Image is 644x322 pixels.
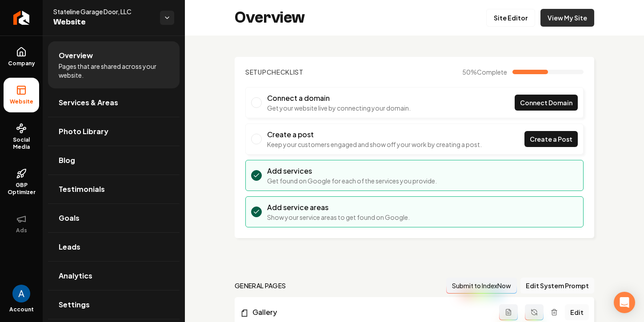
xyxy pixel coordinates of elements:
[48,262,180,290] a: Analytics
[9,306,34,313] span: Account
[48,146,180,175] a: Blog
[614,292,635,313] div: Open Intercom Messenger
[59,184,105,195] span: Testimonials
[12,227,31,234] span: Ads
[520,98,572,107] span: Connect Domain
[48,117,180,146] a: Photo Library
[245,68,267,76] span: Setup
[4,207,39,241] button: Ads
[4,40,39,74] a: Company
[4,161,39,203] a: GBP Optimizer
[540,9,594,27] a: View My Site
[530,135,572,144] span: Create a Post
[499,304,518,320] button: Add admin page prompt
[267,176,437,185] p: Get found on Google for each of the services you provide.
[515,95,578,111] a: Connect Domain
[520,278,594,294] button: Edit System Prompt
[267,103,411,112] p: Get your website live by connecting your domain.
[4,116,39,158] a: Social Media
[4,182,39,196] span: GBP Optimizer
[462,68,507,76] span: 50 %
[59,155,75,166] span: Blog
[59,270,92,281] span: Analytics
[235,281,286,290] h2: general pages
[12,285,30,302] img: Andrew Magana
[6,98,37,105] span: Website
[59,299,90,310] span: Settings
[267,202,410,213] h3: Add service areas
[13,11,30,25] img: Rebolt Logo
[53,7,153,16] span: Stateline Garage Door, LLC
[267,140,482,149] p: Keep your customers engaged and show off your work by creating a post.
[565,304,589,320] a: Edit
[59,213,80,223] span: Goals
[477,68,507,76] span: Complete
[245,68,304,76] h2: Checklist
[48,88,180,117] a: Services & Areas
[48,290,180,319] a: Settings
[48,233,180,261] a: Leads
[235,9,305,27] h2: Overview
[267,129,482,140] h3: Create a post
[59,242,80,252] span: Leads
[4,136,39,151] span: Social Media
[59,97,118,108] span: Services & Areas
[267,213,410,222] p: Show your service areas to get found on Google.
[12,285,30,302] button: Open user button
[48,175,180,203] a: Testimonials
[59,50,93,61] span: Overview
[48,204,180,232] a: Goals
[267,166,437,176] h3: Add services
[240,307,499,318] a: Gallery
[446,278,517,294] button: Submit to IndexNow
[4,60,39,67] span: Company
[59,62,169,80] span: Pages that are shared across your website.
[486,9,535,27] a: Site Editor
[53,16,153,28] span: Website
[267,93,411,103] h3: Connect a domain
[59,126,108,137] span: Photo Library
[524,131,578,147] a: Create a Post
